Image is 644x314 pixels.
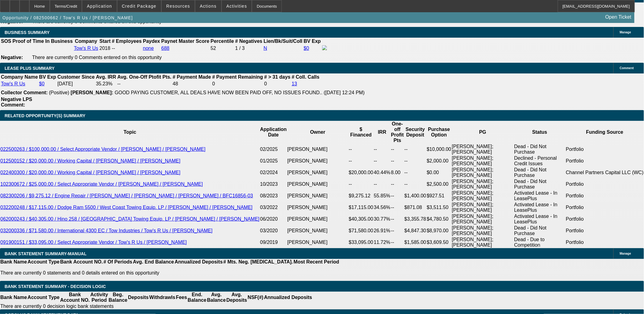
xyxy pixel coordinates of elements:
[117,74,171,80] b: Avg. One-Off Ptofit Pts.
[5,30,50,35] span: BUSINESS SUMMARY
[90,292,109,303] th: Activity Period
[226,292,248,303] th: Avg. Deposits
[391,225,404,237] td: --
[211,39,234,44] b: Percentile
[287,167,348,178] td: [PERSON_NAME]
[374,213,391,225] td: 30.77%
[566,155,644,167] td: Portfolio
[57,81,95,87] td: [DATE]
[322,45,327,50] img: facebook-icon.png
[211,46,234,51] div: 52
[348,144,374,155] td: --
[426,225,451,237] td: $8,970.00
[222,0,252,12] button: Activities
[161,39,209,44] b: Paynet Master Score
[452,155,514,167] td: [PERSON_NAME]; [PERSON_NAME]
[374,237,391,248] td: 11.72%
[235,46,263,51] div: 1 / 3
[0,181,203,187] a: 102300672 / $25,000.00 / Select Appropriate Vendor / [PERSON_NAME] / [PERSON_NAME]
[374,167,391,178] td: 40.44%
[452,213,514,225] td: [PERSON_NAME]; [PERSON_NAME]
[174,259,223,265] th: Annualized Deposits
[620,66,634,70] span: Comment
[404,144,426,155] td: --
[404,237,426,248] td: $1,585.00
[260,202,287,213] td: 03/2022
[82,0,116,12] button: Application
[514,213,566,225] td: Activated Lease - In LeasePlus
[212,74,263,80] b: # Payment Remaining
[172,81,211,87] td: 48
[260,121,287,144] th: Application Date
[348,178,374,190] td: --
[264,81,291,87] td: 0
[60,259,103,265] th: Bank Account NO.
[391,155,404,167] td: --
[404,202,426,213] td: $871.08
[426,167,451,178] td: $0.00
[0,270,339,276] p: There are currently 0 statements and 0 details entered on this opportunity
[514,155,566,167] td: Declined - Personal Credit Issues
[304,39,321,44] b: BV Exp
[348,225,374,237] td: $71,580.00
[348,202,374,213] td: $17,115.00
[1,74,38,80] b: Company Name
[96,74,116,80] b: Avg. IRR
[287,121,348,144] th: Owner
[173,74,211,80] b: # Payment Made
[195,0,221,12] button: Actions
[391,202,404,213] td: --
[1,38,12,44] th: SOS
[404,178,426,190] td: --
[200,4,217,9] span: Actions
[287,225,348,237] td: [PERSON_NAME]
[391,121,404,144] th: One-off Profit Pts
[566,225,644,237] td: Portfolio
[566,144,644,155] td: Portfolio
[404,167,426,178] td: --
[60,292,90,303] th: Bank Account NO.
[348,237,374,248] td: $33,095.00
[426,144,451,155] td: $10,000.00
[71,90,113,95] b: [PERSON_NAME]:
[426,190,451,202] td: $927.51
[566,213,644,225] td: Portfolio
[374,144,391,155] td: --
[0,170,180,175] a: 022400300 / $20,000.00 / Working Capital / [PERSON_NAME] / [PERSON_NAME]
[404,225,426,237] td: $4,847.30
[161,46,170,51] a: 688
[166,4,190,9] span: Resources
[348,190,374,202] td: $9,275.12
[566,237,644,248] td: Portfolio
[374,202,391,213] td: 34.56%
[264,39,303,44] b: Lien/Bk/Suit/Coll
[5,113,85,118] span: RELATED OPPORTUNITY(S) SUMMARY
[287,155,348,167] td: [PERSON_NAME]
[0,228,212,233] a: 032000336 / $71,580.00 / International 4300 EC / Tow Industries / Tow's R Us / [PERSON_NAME]
[287,178,348,190] td: [PERSON_NAME]
[99,39,110,44] b: Start
[207,292,226,303] th: Avg. Balance
[452,144,514,155] td: [PERSON_NAME]; [PERSON_NAME]
[293,259,340,265] th: Most Recent Period
[260,190,287,202] td: 08/2023
[348,167,374,178] td: $20,000.00
[49,90,69,95] span: (Positive)
[117,0,161,12] button: Credit Package
[452,167,514,178] td: [PERSON_NAME]; [PERSON_NAME]
[391,178,404,190] td: --
[99,45,111,52] td: 2018
[143,46,154,51] a: none
[514,144,566,155] td: Dead - Did Not Purchase
[122,4,156,9] span: Credit Package
[108,292,127,303] th: Beg. Balance
[57,74,95,80] b: Customer Since
[112,39,142,44] b: # Employees
[128,292,149,303] th: Deposits
[264,46,267,51] a: N
[149,292,175,303] th: Withdrawls
[404,190,426,202] td: $1,400.00
[32,55,162,60] span: There are currently 0 Comments entered on this opportunity
[404,121,426,144] th: Security Deposit
[112,46,115,51] span: --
